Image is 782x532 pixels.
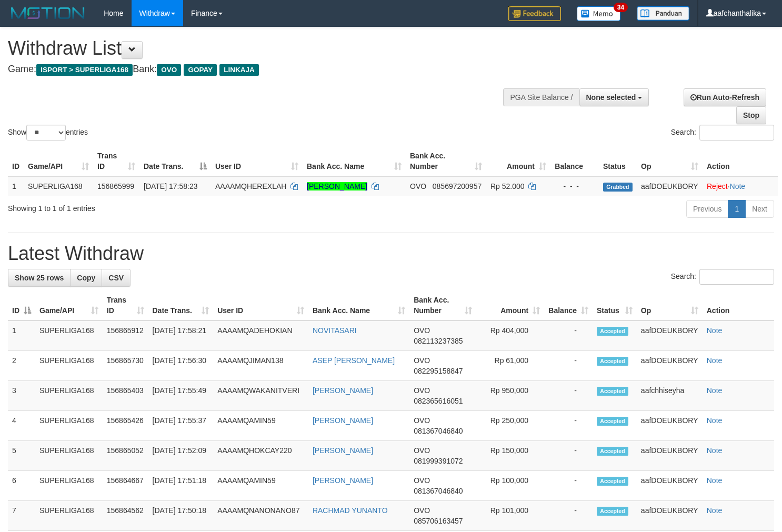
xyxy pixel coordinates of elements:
td: SUPERLIGA168 [24,176,93,196]
a: [PERSON_NAME] [313,446,373,455]
span: AAAAMQHEREXLAH [215,182,286,190]
a: Reject [707,182,728,190]
span: OVO [414,386,430,395]
a: Note [707,386,723,395]
img: Feedback.jpg [508,6,561,21]
td: Rp 100,000 [476,471,545,501]
span: Rp 52.000 [490,182,525,190]
input: Search: [699,269,774,285]
div: - - - [555,181,595,192]
label: Search: [671,125,774,140]
th: Balance [550,146,599,176]
h1: Withdraw List [8,38,511,59]
a: Note [707,476,723,485]
td: 6 [8,471,35,501]
a: [PERSON_NAME] [313,476,373,485]
td: [DATE] 17:55:37 [148,411,214,441]
td: 156864667 [103,471,148,501]
th: Action [703,146,778,176]
th: User ID: activate to sort column ascending [213,290,308,320]
td: 156865052 [103,441,148,471]
td: 4 [8,411,35,441]
span: OVO [410,182,426,190]
th: Status: activate to sort column ascending [593,290,637,320]
div: PGA Site Balance / [503,88,579,106]
span: CSV [108,274,124,282]
a: [PERSON_NAME] [313,386,373,395]
a: ASEP [PERSON_NAME] [313,356,395,365]
td: - [544,320,593,351]
a: CSV [102,269,131,287]
td: - [544,441,593,471]
span: OVO [414,476,430,485]
td: aafDOEUKBORY [637,351,703,381]
th: Date Trans.: activate to sort column descending [139,146,211,176]
th: Game/API: activate to sort column ascending [35,290,103,320]
a: Stop [736,106,766,124]
td: 1 [8,176,24,196]
th: Action [703,290,774,320]
span: Accepted [597,447,628,456]
span: Copy 085706163457 to clipboard [414,517,463,525]
th: Bank Acc. Name: activate to sort column ascending [308,290,409,320]
td: Rp 950,000 [476,381,545,411]
td: SUPERLIGA168 [35,320,103,351]
th: Bank Acc. Number: activate to sort column ascending [409,290,476,320]
td: - [544,471,593,501]
td: SUPERLIGA168 [35,351,103,381]
span: OVO [157,64,181,76]
span: [DATE] 17:58:23 [144,182,197,190]
a: Note [707,326,723,335]
span: Copy 081999391072 to clipboard [414,457,463,465]
div: Showing 1 to 1 of 1 entries [8,199,318,214]
td: SUPERLIGA168 [35,471,103,501]
span: Accepted [597,477,628,486]
td: AAAAMQAMIN59 [213,411,308,441]
select: Showentries [26,125,66,140]
td: Rp 61,000 [476,351,545,381]
a: Note [707,356,723,365]
th: ID [8,146,24,176]
td: AAAAMQWAKANITVERI [213,381,308,411]
a: RACHMAD YUNANTO [313,506,388,515]
img: panduan.png [637,6,689,21]
span: Copy 085697200957 to clipboard [433,182,482,190]
label: Search: [671,269,774,285]
td: - [544,351,593,381]
th: Trans ID: activate to sort column ascending [103,290,148,320]
th: Trans ID: activate to sort column ascending [93,146,139,176]
td: AAAAMQNANONANO87 [213,501,308,531]
td: SUPERLIGA168 [35,441,103,471]
th: Amount: activate to sort column ascending [476,290,545,320]
a: 1 [728,200,746,218]
span: Copy 082113237385 to clipboard [414,337,463,345]
input: Search: [699,125,774,140]
th: Date Trans.: activate to sort column ascending [148,290,214,320]
span: 156865999 [97,182,134,190]
a: Run Auto-Refresh [684,88,766,106]
th: Amount: activate to sort column ascending [486,146,550,176]
th: Bank Acc. Number: activate to sort column ascending [406,146,486,176]
a: Next [745,200,774,218]
img: Button%20Memo.svg [577,6,621,21]
th: Balance: activate to sort column ascending [544,290,593,320]
a: Note [707,506,723,515]
label: Show entries [8,125,88,140]
td: SUPERLIGA168 [35,501,103,531]
th: Op: activate to sort column ascending [637,146,703,176]
td: - [544,411,593,441]
th: User ID: activate to sort column ascending [211,146,303,176]
span: OVO [414,326,430,335]
a: Note [730,182,746,190]
span: Accepted [597,327,628,336]
a: NOVITASARI [313,326,357,335]
h1: Latest Withdraw [8,243,774,264]
span: Grabbed [603,183,633,192]
a: Copy [70,269,102,287]
a: [PERSON_NAME] [307,182,367,190]
td: [DATE] 17:51:18 [148,471,214,501]
span: OVO [414,356,430,365]
span: Copy 082295158847 to clipboard [414,367,463,375]
td: · [703,176,778,196]
td: 156864562 [103,501,148,531]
